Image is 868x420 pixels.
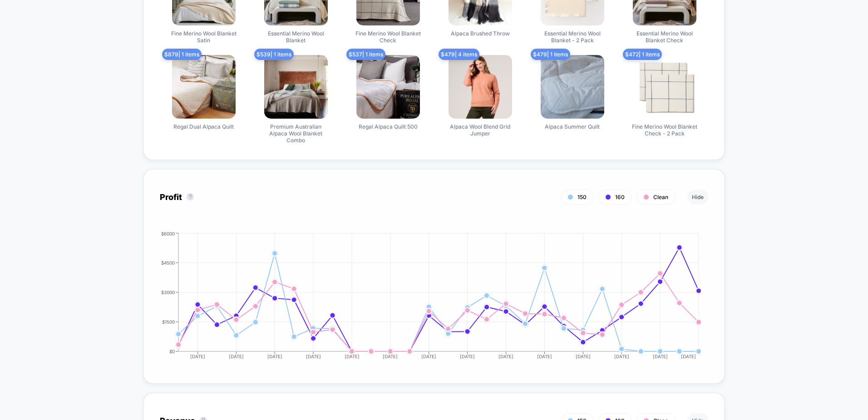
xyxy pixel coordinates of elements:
[439,49,479,60] span: $ 479 | 4 items
[623,49,662,60] span: $ 472 | 1 items
[172,55,236,119] img: Regal Dual Alpaca Quilt
[161,231,175,236] tspan: $6000
[262,123,330,144] span: Premium Australian Alpaca Wool Blanket Combo
[264,55,328,119] img: Premium Australian Alpaca Wool Blanket Combo
[345,354,360,359] tspan: [DATE]
[190,354,205,359] tspan: [DATE]
[162,49,202,60] span: $ 879 | 1 items
[681,354,696,359] tspan: [DATE]
[449,55,512,119] img: Alpaca Wool Blend Grid Jumper
[577,194,587,200] span: 150
[460,354,475,359] tspan: [DATE]
[356,55,420,119] img: Regal Alpaca Quilt 500
[229,354,244,359] tspan: [DATE]
[446,123,514,137] span: Alpaca Wool Blend Grid Jumper
[687,190,708,205] button: Hide
[421,354,436,359] tspan: [DATE]
[576,354,591,359] tspan: [DATE]
[615,194,625,200] span: 160
[653,354,668,359] tspan: [DATE]
[541,55,604,119] img: Alpaca Summer Quilt
[531,49,570,60] span: $ 479 | 1 items
[306,354,321,359] tspan: [DATE]
[538,30,607,44] span: Essential Merino Wool Blanket - 2 Pack
[173,123,234,130] span: Regal Dual Alpaca Quilt
[262,30,330,44] span: Essential Merino Wool Blanket
[653,194,668,200] span: Clean
[451,30,510,37] span: Alpaca Brushed Throw
[498,354,513,359] tspan: [DATE]
[383,354,398,359] tspan: [DATE]
[614,354,629,359] tspan: [DATE]
[631,30,699,44] span: Essential Merino Wool Blanket Check
[169,349,175,354] tspan: $0
[346,49,385,60] span: $ 537 | 1 items
[537,354,552,359] tspan: [DATE]
[254,49,294,60] span: $ 539 | 1 items
[162,319,175,325] tspan: $1500
[354,30,422,44] span: Fine Merino Wool Blanket Check
[631,123,699,137] span: Fine Merino Wool Blanket Check - 2 Pack
[633,55,696,119] img: Fine Merino Wool Blanket Check - 2 Pack
[545,123,600,130] span: Alpaca Summer Quilt
[187,193,194,200] button: ?
[151,231,699,367] div: PROFIT
[170,30,238,44] span: Fine Merino Wool Blanket Satin
[161,260,175,265] tspan: $4500
[161,290,175,295] tspan: $3000
[359,123,418,130] span: Regal Alpaca Quilt 500
[267,354,282,359] tspan: [DATE]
